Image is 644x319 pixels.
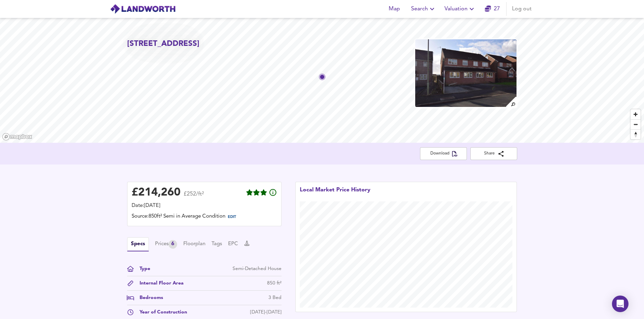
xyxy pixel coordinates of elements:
span: Map [386,4,403,14]
button: Tags [212,240,222,248]
span: Download [426,150,461,157]
button: Zoom in [631,109,641,119]
div: 6 [168,240,177,249]
button: Floorplan [183,240,205,248]
h2: [STREET_ADDRESS] [127,39,200,49]
button: Share [470,147,517,160]
span: EDIT [228,215,236,219]
span: £252/ft² [184,191,204,201]
button: Map [384,2,406,16]
button: EPC [228,240,238,248]
button: Prices6 [155,240,177,249]
div: 850 ft² [267,280,282,287]
div: Local Market Price History [300,186,370,201]
button: Zoom out [631,119,641,129]
div: Bedrooms [134,294,163,301]
div: Prices [155,240,177,249]
img: property [415,39,517,108]
div: 3 Bed [268,294,282,301]
div: [DATE]-[DATE] [250,309,282,316]
span: Search [411,4,436,14]
div: Open Intercom Messenger [612,296,628,312]
button: 27 [481,2,503,16]
button: Specs [127,237,149,251]
div: £ 214,260 [132,188,181,198]
span: Reset bearing to north [631,130,641,139]
div: Year of Construction [134,309,187,316]
span: Share [476,150,512,157]
button: Search [408,2,439,16]
div: Date: [DATE] [132,202,277,210]
span: Log out [512,4,532,14]
span: Valuation [444,4,476,14]
div: Internal Floor Area [134,280,184,287]
button: Download [420,147,467,160]
button: Log out [509,2,534,16]
img: search [505,96,517,108]
img: logo [110,4,176,14]
a: Mapbox homepage [2,133,32,141]
button: Reset bearing to north [631,129,641,139]
div: Semi-Detached House [233,265,282,272]
div: Source: 850ft² Semi in Average Condition [132,213,277,222]
a: 27 [485,4,500,14]
div: Type [134,265,150,272]
button: Valuation [442,2,479,16]
span: Zoom out [631,120,641,129]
